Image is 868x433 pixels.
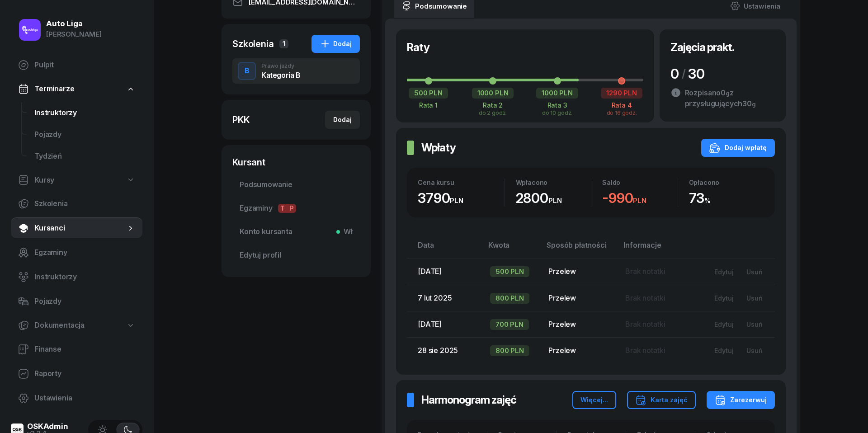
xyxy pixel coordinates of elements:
div: 800 PLN [490,345,529,356]
span: Pojazdy [34,129,135,141]
a: Tydzień [27,146,142,167]
div: Przelew [548,345,611,357]
span: Tydzień [34,151,135,162]
span: Edytuj profil [240,249,353,261]
a: Pulpit [11,54,142,76]
small: % [704,196,711,205]
a: EgzaminyTP [232,198,360,219]
div: Dodaj [333,114,352,125]
div: Więcej... [580,395,608,405]
span: T [278,204,287,213]
span: P [287,204,296,213]
h2: Raty [407,40,429,55]
div: Rata 2 [472,101,514,109]
button: BPrawo jazdyKategoria B [232,58,360,84]
div: / [682,66,686,81]
div: 2800 [516,190,591,207]
span: 0 [721,88,730,97]
div: Usuń [746,347,763,354]
span: Kursanci [34,222,126,234]
div: 3790 [418,190,505,207]
button: Dodaj [325,111,360,129]
h2: Zajęcia prakt. [670,40,734,55]
span: Wł [340,226,353,238]
span: Pojazdy [34,296,135,307]
span: [DATE] [418,320,442,329]
div: 500 PLN [409,88,448,99]
a: Egzaminy [11,242,142,264]
div: 73 [689,190,764,207]
div: Usuń [746,268,763,276]
div: Edytuj [714,294,734,302]
div: Saldo [602,179,678,186]
small: PLN [633,196,646,205]
button: B [238,62,256,80]
div: Usuń [746,320,763,328]
span: Egzaminy [34,247,135,259]
small: PLN [450,196,463,205]
h2: Wpłaty [421,141,456,155]
a: Pojazdy [27,124,142,146]
button: Dodaj wpłatę [701,139,775,157]
th: Data [407,239,483,259]
span: Podsumowanie [240,179,353,191]
span: [DATE] [418,267,442,276]
div: Rata 1 [407,101,450,109]
a: Dokumentacja [11,315,142,336]
div: do 10 godz. [536,109,579,116]
button: Więcej... [572,391,616,409]
div: Zarezerwuj [715,395,767,405]
div: 1000 PLN [536,88,578,99]
div: Kursant [232,156,360,169]
a: Instruktorzy [27,102,142,124]
small: g [726,90,730,97]
span: Szkolenia [34,198,135,210]
span: Instruktorzy [34,271,135,283]
span: 28 sie 2025 [418,346,458,355]
div: Wpłacono [516,179,591,186]
div: -990 [602,190,678,207]
div: Przelew [548,292,611,304]
div: 500 PLN [490,266,529,277]
th: Sposób płatności [541,239,618,259]
div: Przelew [548,266,611,278]
div: 800 PLN [490,293,529,304]
button: Edytuj [708,291,740,306]
div: Cena kursu [418,179,505,186]
span: Raporty [34,368,135,380]
a: Ustawienia [11,387,142,409]
span: Pulpit [34,59,135,71]
div: 1290 PLN [601,88,642,99]
div: Edytuj [714,268,734,276]
div: 700 PLN [490,319,529,330]
span: Brak notatki [625,320,665,329]
div: [PERSON_NAME] [46,28,102,40]
div: Rata 3 [536,101,579,109]
span: 30 [742,99,756,108]
span: 7 lut 2025 [418,293,452,302]
span: Brak notatki [625,267,665,276]
button: Karta zajęć [627,391,696,409]
a: Szkolenia [11,193,142,215]
button: Dodaj [311,35,360,53]
small: g [752,101,756,108]
a: Finanse [11,339,142,360]
button: Zarezerwuj [707,391,775,409]
a: Instruktorzy [11,266,142,288]
div: Edytuj [714,347,734,354]
div: Kategoria B [261,71,301,79]
h2: Harmonogram zajęć [421,393,516,407]
div: do 2 godz. [472,109,514,116]
span: Instruktorzy [34,107,135,119]
div: OSKAdmin [27,423,68,430]
button: Usuń [740,291,769,306]
span: Ustawienia [34,392,135,404]
a: Raporty [11,363,142,385]
div: Szkolenia [232,38,274,50]
div: Rozpisano z przysługujących [685,87,775,109]
span: Dokumentacja [34,320,85,331]
span: Brak notatki [625,293,665,302]
button: Usuń [740,343,769,358]
div: Karta zajęć [635,395,688,405]
span: Terminarze [34,83,74,95]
